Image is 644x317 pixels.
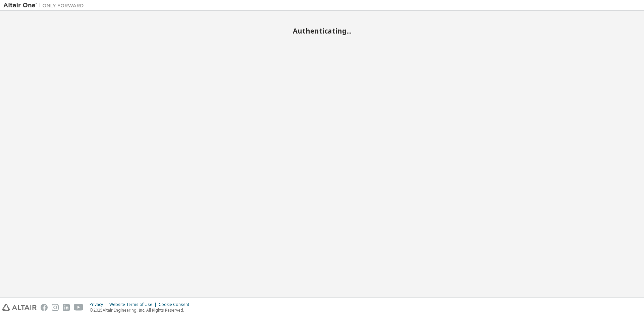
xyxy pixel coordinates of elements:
[2,304,37,311] img: altair_logo.svg
[3,27,641,35] h2: Authenticating...
[52,304,59,311] img: instagram.svg
[109,302,159,307] div: Website Terms of Use
[3,2,87,9] img: Altair One
[63,304,70,311] img: linkedin.svg
[90,307,193,313] p: © 2025 Altair Engineering, Inc. All Rights Reserved.
[159,302,193,307] div: Cookie Consent
[41,304,48,311] img: facebook.svg
[74,304,84,311] img: youtube.svg
[90,302,109,307] div: Privacy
